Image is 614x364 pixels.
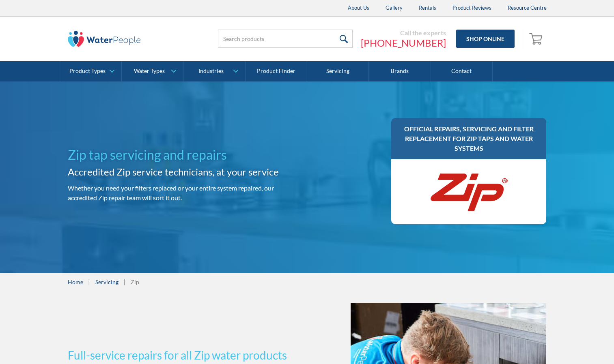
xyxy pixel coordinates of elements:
div: Water Types [134,68,165,75]
a: Servicing [95,278,118,286]
div: | [123,277,127,287]
a: Product Finder [246,61,307,81]
a: Home [68,278,83,286]
a: Contact [431,61,493,81]
a: [PHONE_NUMBER] [361,37,446,49]
a: Shop Online [456,30,515,48]
h3: Official repairs, servicing and filter replacement for Zip taps and water systems [399,124,539,153]
a: Industries [183,61,245,81]
h1: Zip tap servicing and repairs [68,145,304,165]
div: Product Types [69,68,106,75]
img: The Water People [68,31,141,47]
h2: Accredited Zip service technicians, at your service [68,165,304,179]
div: Zip [131,278,139,286]
div: | [87,277,91,287]
div: Call the experts [361,29,446,37]
a: Servicing [307,61,369,81]
div: Industries [198,68,224,75]
input: Search products [218,30,353,48]
a: Brands [369,61,431,81]
a: Product Types [60,61,121,81]
a: Water Types [122,61,183,81]
h3: Full-service repairs for all Zip water products [68,347,304,364]
img: shopping cart [529,32,545,45]
p: Whether you need your filters replaced or your entire system repaired, our accredited Zip repair ... [68,183,304,203]
a: Open empty cart [527,29,547,49]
